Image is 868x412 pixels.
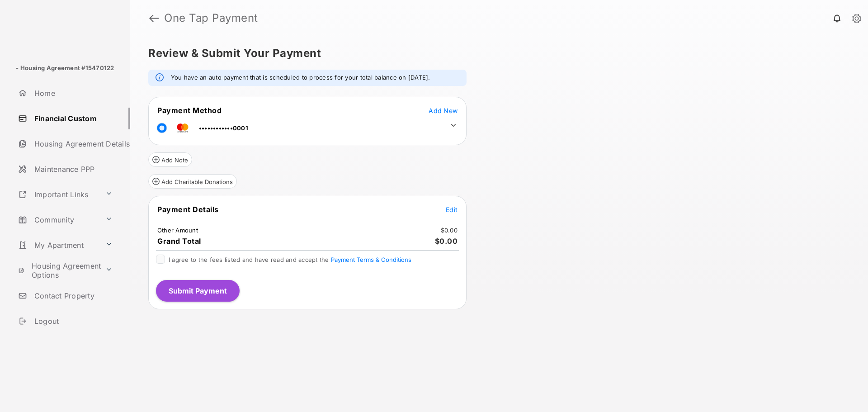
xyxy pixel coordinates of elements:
[429,106,458,115] button: Add New
[14,184,102,205] a: Important Links
[16,64,114,73] p: - Housing Agreement #15470122
[14,260,102,281] a: Housing Agreement Options
[199,124,248,132] span: ••••••••••••0001
[14,285,130,307] a: Contact Property
[14,209,102,231] a: Community
[171,73,430,82] em: You have an auto payment that is scheduled to process for your total balance on [DATE].
[164,13,258,24] strong: One Tap Payment
[14,108,130,129] a: Financial Custom
[148,48,843,59] h5: Review & Submit Your Payment
[157,226,198,234] td: Other Amount
[14,310,130,332] a: Logout
[148,174,237,189] button: Add Charitable Donations
[435,237,458,246] span: $0.00
[14,158,130,180] a: Maintenance PPP
[446,205,458,214] button: Edit
[14,82,130,104] a: Home
[440,226,458,234] td: $0.00
[429,107,458,114] span: Add New
[14,133,130,155] a: Housing Agreement Details
[157,237,201,246] span: Grand Total
[156,280,240,302] button: Submit Payment
[148,152,192,167] button: Add Note
[157,106,222,115] span: Payment Method
[157,205,219,214] span: Payment Details
[331,256,411,263] button: I agree to the fees listed and have read and accept the
[169,256,411,263] span: I agree to the fees listed and have read and accept the
[446,206,458,213] span: Edit
[14,234,102,256] a: My Apartment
